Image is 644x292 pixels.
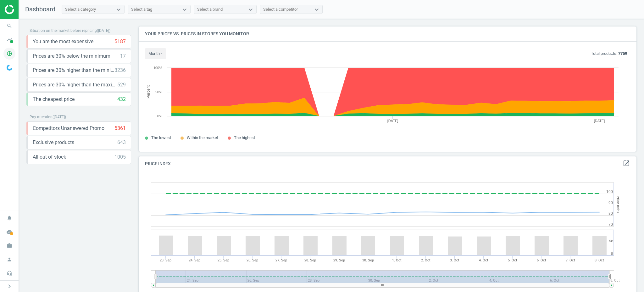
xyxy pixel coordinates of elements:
[618,51,627,56] b: 7759
[33,67,114,74] span: Prices are 30% higher than the minimum
[151,135,171,140] span: The lowest
[30,115,53,119] span: Pay attention
[3,48,15,60] i: pie_chart_outlined
[218,258,229,262] tspan: 25. Sep
[139,26,636,41] h4: Your prices vs. prices in stores you monitor
[591,51,627,56] p: Total products:
[608,201,613,205] text: 90
[392,258,402,262] tspan: 1. Oct
[2,282,17,290] button: chevron_right
[362,258,374,262] tspan: 30. Sep
[145,48,166,59] button: month
[608,222,613,227] text: 70
[610,278,620,283] tspan: 8. Oct
[234,135,255,140] span: The highest
[53,115,66,119] span: ( [DATE] )
[566,258,575,262] tspan: 7. Oct
[117,81,126,88] div: 529
[146,85,151,98] tspan: Percent
[616,196,620,213] tspan: Price Index
[537,258,546,262] tspan: 6. Oct
[3,20,15,32] i: search
[3,254,15,266] i: person
[3,267,15,279] i: headset_mic
[6,283,13,290] i: chevron_right
[421,258,430,262] tspan: 2. Oct
[117,96,126,103] div: 432
[189,258,200,262] tspan: 24. Sep
[153,66,162,70] text: 100%
[65,7,96,12] div: Select a category
[479,258,488,262] tspan: 4. Oct
[3,34,15,46] i: timeline
[114,38,126,45] div: 5187
[33,125,104,132] span: Competitors Unanswered Promo
[594,119,605,123] tspan: [DATE]
[595,258,604,262] tspan: 8. Oct
[120,53,126,60] div: 17
[33,96,75,103] span: The cheapest price
[33,38,93,45] span: You are the most expensive
[157,114,162,118] text: 0%
[608,211,613,216] text: 80
[263,7,298,12] div: Select a competitor
[247,258,258,262] tspan: 26. Sep
[450,258,459,262] tspan: 3. Oct
[7,65,12,71] img: wGWNvw8QSZomAAAAABJRU5ErkJggg==
[114,154,126,161] div: 1005
[131,7,152,12] div: Select a tag
[623,160,630,168] a: open_in_new
[304,258,316,262] tspan: 28. Sep
[160,258,171,262] tspan: 23. Sep
[5,5,49,14] img: ajHJNr6hYgQAAAAASUVORK5CYII=
[139,156,636,171] h4: Price Index
[30,28,97,33] span: Situation on the market before repricing
[508,258,517,262] tspan: 5. Oct
[3,212,15,224] i: notifications
[197,7,223,12] div: Select a brand
[623,160,630,167] i: open_in_new
[33,81,117,88] span: Prices are 30% higher than the maximal
[33,53,110,60] span: Prices are 30% below the minimum
[33,139,74,146] span: Exclusive products
[606,190,613,194] text: 100
[117,139,126,146] div: 643
[97,28,110,33] span: ( [DATE] )
[275,258,287,262] tspan: 27. Sep
[3,240,15,252] i: work
[609,239,613,243] text: 5k
[114,125,126,132] div: 5361
[33,154,66,161] span: All out of stock
[155,90,162,94] text: 50%
[3,226,15,238] i: cloud_done
[333,258,345,262] tspan: 29. Sep
[611,252,613,256] text: 0
[25,5,55,13] span: Dashboard
[114,67,126,74] div: 3236
[387,119,398,123] tspan: [DATE]
[187,135,218,140] span: Within the market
